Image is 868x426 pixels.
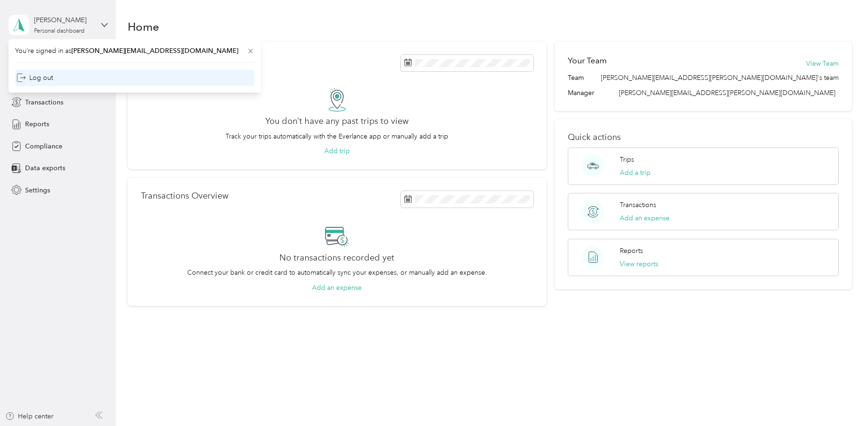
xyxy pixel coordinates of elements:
[620,213,669,223] button: Add an expense
[620,246,643,256] p: Reports
[806,59,839,69] button: View Team
[265,116,408,126] h2: You don’t have any past trips to view
[25,141,62,151] span: Compliance
[620,259,658,269] button: View reports
[601,73,839,83] span: [PERSON_NAME][EMAIL_ADDRESS][PERSON_NAME][DOMAIN_NAME]'s team
[620,168,651,178] button: Add a trip
[324,146,350,156] button: Add trip
[568,88,594,98] span: Manager
[17,73,53,83] div: Log out
[279,253,394,263] h2: No transactions recorded yet
[187,268,487,278] p: Connect your bank or credit card to automatically sync your expenses, or manually add an expense.
[15,46,254,56] span: You’re signed in as
[226,131,448,141] p: Track your trips automatically with the Everlance app or manually add a trip
[620,155,634,165] p: Trips
[568,132,838,142] p: Quick actions
[71,47,238,55] span: [PERSON_NAME][EMAIL_ADDRESS][DOMAIN_NAME]
[5,411,53,421] button: Help center
[25,185,50,195] span: Settings
[34,15,93,25] div: [PERSON_NAME]
[25,119,49,129] span: Reports
[128,22,159,32] h1: Home
[25,97,63,107] span: Transactions
[25,163,65,173] span: Data exports
[568,55,607,67] h2: Your Team
[815,373,868,426] iframe: Everlance-gr Chat Button Frame
[34,28,85,34] div: Personal dashboard
[620,200,656,210] p: Transactions
[619,89,835,97] span: [PERSON_NAME][EMAIL_ADDRESS][PERSON_NAME][DOMAIN_NAME]
[141,191,228,201] p: Transactions Overview
[312,283,362,293] button: Add an expense
[568,73,584,83] span: Team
